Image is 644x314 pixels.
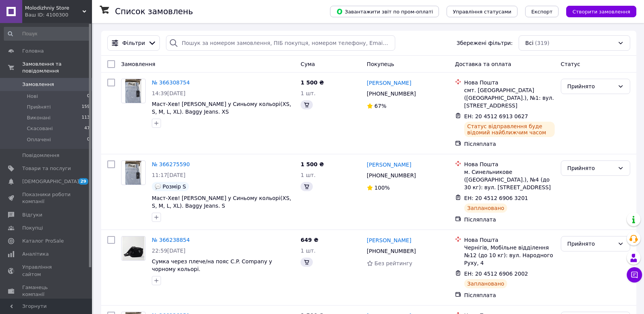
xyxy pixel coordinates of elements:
[464,140,555,148] div: Післяплата
[367,79,411,87] a: [PERSON_NAME]
[464,271,528,277] span: ЕН: 20 4512 6906 2002
[464,279,508,288] div: Заплановано
[301,248,315,254] span: 1 шт.
[155,183,161,190] img: :speech_balloon:
[22,225,43,231] span: Покупці
[365,88,417,99] div: [PHONE_NUMBER]
[163,183,186,190] span: Розмір S
[121,236,146,261] a: Фото товару
[457,39,513,47] span: Збережені фільтри:
[115,7,193,16] h1: Список замовлень
[561,61,580,67] span: Статус
[152,101,291,115] a: Маст-Хев! [PERSON_NAME] у Синьому кольорі(XS, S, M, L, XL). Baggy Jeans. XS
[25,12,92,18] div: Ваш ID: 4100300
[22,212,42,218] span: Відгуки
[82,104,90,111] span: 159
[22,48,44,55] span: Головна
[525,6,559,17] button: Експорт
[464,216,555,223] div: Післяплата
[365,246,417,256] div: [PHONE_NUMBER]
[330,6,439,17] button: Завантажити звіт по пром-оплаті
[375,260,412,266] span: Без рейтингу
[301,79,324,86] span: 1 500 ₴
[455,61,511,67] span: Доставка та оплата
[367,61,394,67] span: Покупець
[22,152,59,159] span: Повідомлення
[152,237,190,243] a: № 366238854
[87,93,90,100] span: 0
[464,168,555,191] div: м. Синельникове ([GEOGRAPHIC_DATA].), №4 (до 30 кг): вул. [STREET_ADDRESS]
[152,248,186,254] span: 22:59[DATE]
[566,6,636,17] button: Створити замовлення
[447,6,517,17] button: Управління статусами
[559,8,636,14] a: Створити замовлення
[22,251,49,258] span: Аналітика
[464,195,528,201] span: ЕН: 20 4512 6906 3201
[375,185,390,191] span: 100%
[464,113,528,119] span: ЕН: 20 4512 6913 0627
[27,125,53,132] span: Скасовані
[22,61,92,74] span: Замовлення та повідомлення
[22,165,71,172] span: Товари та послуги
[336,8,433,15] span: Завантажити звіт по пром-оплаті
[464,79,555,86] div: Нова Пошта
[464,160,555,168] div: Нова Пошта
[4,27,90,41] input: Пошук
[567,82,614,91] div: Прийнято
[152,161,190,167] a: № 366275590
[27,114,51,121] span: Виконані
[125,79,141,103] img: Фото товару
[301,172,315,178] span: 1 шт.
[27,136,51,143] span: Оплачені
[464,291,555,299] div: Післяплата
[152,258,272,272] a: Сумка через плече/на пояс C.P. Company у чорному кольорі.
[367,236,411,244] a: [PERSON_NAME]
[87,136,90,143] span: 0
[525,39,533,47] span: Всі
[301,237,318,243] span: 649 ₴
[22,238,64,245] span: Каталог ProSale
[22,284,71,298] span: Гаманець компанії
[464,86,555,109] div: смт. [GEOGRAPHIC_DATA] ([GEOGRAPHIC_DATA].), №1: вул. [STREET_ADDRESS]
[125,161,141,185] img: Фото товару
[22,178,79,185] span: [DEMOGRAPHIC_DATA]
[82,114,90,121] span: 113
[22,81,54,88] span: Замовлення
[535,40,550,46] span: (319)
[464,122,555,137] div: Статус відправлення буде відомий найближчим часом
[152,195,291,209] a: Маст-Хев! [PERSON_NAME] у Синьому кольорі(XS, S, M, L, XL). Baggy Jeans. S
[627,267,642,283] button: Чат з покупцем
[365,170,417,181] div: [PHONE_NUMBER]
[301,90,315,96] span: 1 шт.
[22,191,71,205] span: Показники роботи компанії
[567,164,614,172] div: Прийнято
[301,161,324,167] span: 1 500 ₴
[166,35,395,51] input: Пошук за номером замовлення, ПІБ покупця, номером телефону, Email, номером накладної
[84,125,90,132] span: 47
[531,9,553,15] span: Експорт
[121,160,146,185] a: Фото товару
[453,9,511,15] span: Управління статусами
[121,61,155,67] span: Замовлення
[25,5,82,12] span: Molodizhniy Store
[367,161,411,169] a: [PERSON_NAME]
[22,264,71,278] span: Управління сайтом
[464,236,555,244] div: Нова Пошта
[27,104,51,111] span: Прийняті
[464,244,555,267] div: Чернігів, Мобільне відділення №12 (до 10 кг): вул. Народного Руху, 4
[464,203,508,213] div: Заплановано
[79,178,88,185] span: 29
[27,93,38,100] span: Нові
[572,9,630,15] span: Створити замовлення
[152,79,190,86] a: № 366308754
[122,39,145,47] span: Фільтри
[375,103,386,109] span: 67%
[152,90,186,96] span: 14:39[DATE]
[152,172,186,178] span: 11:17[DATE]
[301,61,315,67] span: Cума
[122,236,145,260] img: Фото товару
[567,240,614,248] div: Прийнято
